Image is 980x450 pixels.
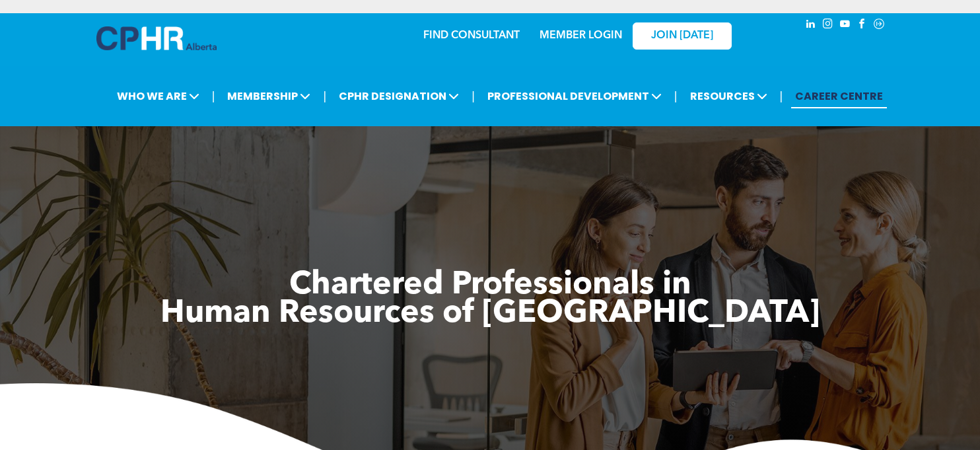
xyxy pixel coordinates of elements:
span: Human Resources of [GEOGRAPHIC_DATA] [160,298,820,330]
span: Chartered Professionals in [289,270,691,301]
span: RESOURCES [686,84,771,108]
a: JOIN [DATE] [633,22,732,50]
li: | [472,83,475,110]
a: facebook [855,17,869,34]
li: | [780,83,783,110]
a: linkedin [803,17,818,34]
li: | [212,83,215,110]
span: PROFESSIONAL DEVELOPMENT [483,84,666,108]
a: MEMBER LOGIN [540,30,622,41]
a: CAREER CENTRE [791,84,887,108]
img: A blue and white logo for cp alberta [96,26,217,50]
a: instagram [820,17,835,34]
a: youtube [837,17,852,34]
li: | [323,83,326,110]
a: FIND CONSULTANT [423,30,520,41]
li: | [674,83,678,110]
span: WHO WE ARE [113,84,203,108]
span: CPHR DESIGNATION [335,84,463,108]
span: JOIN [DATE] [651,30,713,42]
span: MEMBERSHIP [223,84,314,108]
a: Social network [872,17,886,34]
